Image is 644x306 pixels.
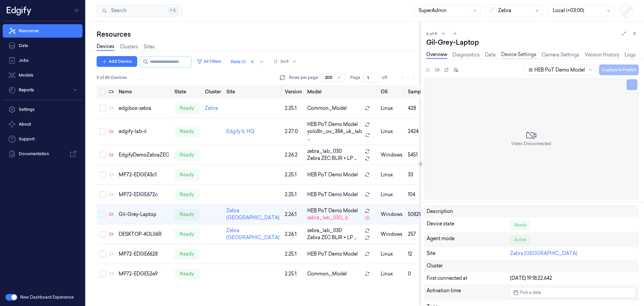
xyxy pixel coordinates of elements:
span: Page [350,75,360,81]
a: Edgify IL HQ [226,128,254,134]
div: 2.25.1 [285,270,302,277]
div: MP72-EDGE672c [119,191,169,198]
div: 104 [408,191,427,198]
button: Select row [99,191,106,198]
button: Toggle Navigation [72,5,83,16]
span: Common_Model [307,270,347,277]
button: Search⌘K [97,5,182,17]
th: Cluster [202,85,224,98]
div: Resources [97,30,421,39]
div: 5451 [408,151,427,159]
span: zebra_lab_030 [307,148,342,155]
div: 33 [408,171,427,178]
a: Zebra [205,105,218,111]
a: Jobs [3,54,83,67]
span: Zebra ZEC BLIR + LP ... [307,155,357,162]
div: MP72-EDGE43c1 [119,171,169,178]
div: Gil-Grey-Laptop [426,38,639,47]
th: OS [378,85,405,98]
div: MP72-EDGE52e9 [119,270,169,277]
span: Video Disconnected [511,141,551,147]
div: 0 [408,270,427,277]
button: Select row [99,270,106,277]
a: Zebra [GEOGRAPHIC_DATA] [510,250,577,256]
button: Select row [99,151,106,158]
div: Site [427,250,510,257]
th: Samples [405,85,430,98]
button: Select row [99,231,106,237]
div: ready [174,103,200,114]
a: Zebra [GEOGRAPHIC_DATA] [226,227,279,241]
p: linux [381,128,402,135]
div: 257 [408,231,427,238]
button: Reports [3,83,83,97]
span: HEB PoT Demo Model [307,191,358,198]
p: linux [381,191,402,198]
span: Pick a date [519,289,541,296]
button: Select row [99,105,106,112]
a: Zebra [GEOGRAPHIC_DATA] [226,208,279,221]
span: zebra_lab_030 [307,227,342,234]
div: 12 [408,251,427,258]
th: Version [282,85,305,98]
a: Support [3,132,83,146]
button: Add Device [97,56,137,67]
div: Ready [510,220,530,230]
span: 6 of 9 [426,31,437,37]
div: edgibox-zebra [119,105,169,112]
button: Select row [99,128,106,135]
a: Models [3,69,83,82]
a: Devices [97,43,114,51]
button: Select row [99,211,106,218]
th: Name [116,85,172,98]
div: 2.25.1 [285,251,302,258]
span: HEB PoT Demo Model [307,207,358,214]
p: linux [381,171,402,178]
p: windows [381,151,402,159]
th: State [172,85,202,98]
div: ready [174,268,200,279]
span: yolo8n_ov_384_uk_lab ... [307,128,362,142]
div: First connected at [427,275,510,282]
a: Camera Settings [542,51,579,58]
div: 2.25.1 [285,191,302,198]
div: Agent mode [427,235,510,245]
div: 50829 [408,211,427,218]
span: HEB PoT Demo Model [307,171,358,178]
a: Version History [585,51,619,58]
p: linux [381,105,402,112]
a: Data [485,51,496,58]
a: Diagnostics [452,51,480,58]
div: ready [174,249,200,259]
nav: pagination [398,73,418,82]
div: 2.26.1 [285,211,302,218]
span: Zebra ZEC BLIR + LP ... [307,234,357,241]
div: Gil-Grey-Laptop [119,211,169,218]
div: Active [510,235,530,245]
a: Sites [144,43,155,50]
span: Common_Model [307,105,347,112]
span: 9 of 80 Devices [97,75,127,81]
a: Data [3,39,83,52]
div: MP72-EDGE6628 [119,251,169,258]
div: 2.25.1 [285,105,302,112]
p: linux [381,270,402,277]
div: Description [427,208,510,215]
div: ready [174,229,200,239]
span: HEB PoT Demo Model [307,251,358,258]
span: of 1 [382,75,392,81]
button: Pick a date [510,287,636,298]
div: ready [174,169,200,180]
a: Device Settings [501,51,536,59]
div: Activation time [427,287,510,298]
div: [DATE] 19:18:22.642 [510,275,636,282]
div: 2.25.1 [285,171,302,178]
div: Device state [427,220,510,230]
span: Search [108,7,126,14]
a: Logs [625,51,636,58]
p: windows [381,211,402,218]
a: Documentation [3,147,83,161]
button: Select row [99,251,106,257]
div: 2.26.1 [285,231,302,238]
a: Overview [426,51,447,59]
